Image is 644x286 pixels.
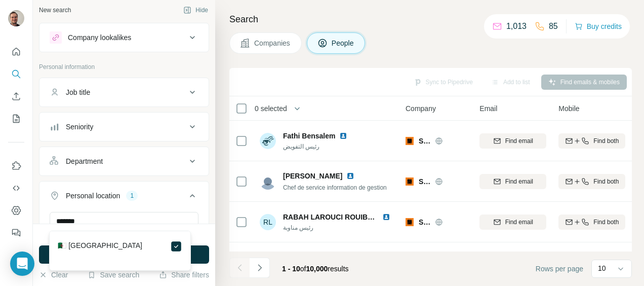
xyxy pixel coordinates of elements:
span: Find both [593,136,619,146]
button: Use Surfe API [8,179,24,197]
span: Email [479,103,497,114]
button: Find both [558,133,625,149]
button: Find email [479,214,546,230]
button: Find email [479,133,546,149]
span: 0 selected [255,103,287,114]
img: Logo of Sonatrach [406,218,414,226]
button: Enrich CSV [8,87,24,105]
span: Rows per page [536,264,583,274]
span: Find email [505,136,533,146]
span: Find email [505,218,533,227]
span: [PERSON_NAME] [283,171,342,181]
button: Run search [39,245,209,264]
button: Search [8,65,24,83]
button: Feedback [8,224,24,242]
img: Logo of Sonatrach [406,177,414,186]
button: Use Surfe on LinkedIn [8,157,24,175]
div: Department [66,156,103,166]
span: رئيس التفويض [283,142,351,151]
div: 1 [126,191,138,200]
span: Chef de service information de gestion [283,184,387,191]
span: Company [406,103,436,114]
label: 🇩🇿 [GEOGRAPHIC_DATA] [58,240,142,253]
p: Personal information [39,62,209,71]
img: LinkedIn logo [382,213,390,221]
span: Companies [254,38,291,48]
div: Company lookalikes [68,32,131,43]
button: Personal location1 [39,184,209,212]
img: Logo of Sonatrach [406,137,414,145]
button: Find both [558,214,625,230]
span: 1 - 10 [282,265,300,273]
button: Dashboard [8,201,24,220]
button: Company lookalikes [39,25,209,50]
div: Open Intercom Messenger [10,252,34,276]
button: Find both [558,174,625,189]
div: Personal location [66,191,120,201]
div: RL [260,214,276,230]
button: Find email [479,174,546,189]
button: Share filters [159,270,209,280]
div: New search [39,6,71,15]
span: Mobile [558,103,579,114]
span: Sonatrach [419,217,430,227]
div: Job title [66,87,90,97]
span: People [332,38,355,48]
img: Avatar [8,10,24,26]
img: Avatar [260,173,276,190]
button: Hide [176,3,215,18]
span: رئيس مناوبة [283,223,394,232]
button: Seniority [39,115,209,139]
h4: Search [229,12,632,26]
div: Seniority [66,122,93,132]
button: Clear [39,270,68,280]
span: 10,000 [306,265,328,273]
img: LinkedIn logo [346,172,354,180]
span: of [300,265,306,273]
span: Find both [593,177,619,186]
button: My lists [8,110,24,128]
span: results [282,265,349,273]
p: 85 [549,20,558,32]
span: Find both [593,218,619,227]
button: Navigate to next page [250,258,270,278]
img: Avatar [260,133,276,149]
img: LinkedIn logo [339,132,347,140]
button: Job title [39,80,209,104]
span: Fathi Bensalem [283,131,335,141]
span: RABAH LAROUCI ROUIBATE [283,213,381,221]
button: Buy credits [575,19,622,33]
p: 1,013 [506,20,527,32]
span: Sonatrach [419,136,430,146]
button: Department [39,149,209,173]
button: Quick start [8,43,24,61]
span: Sonatrach [419,176,430,187]
button: Save search [88,270,139,280]
span: Find email [505,177,533,186]
p: 10 [598,263,606,273]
